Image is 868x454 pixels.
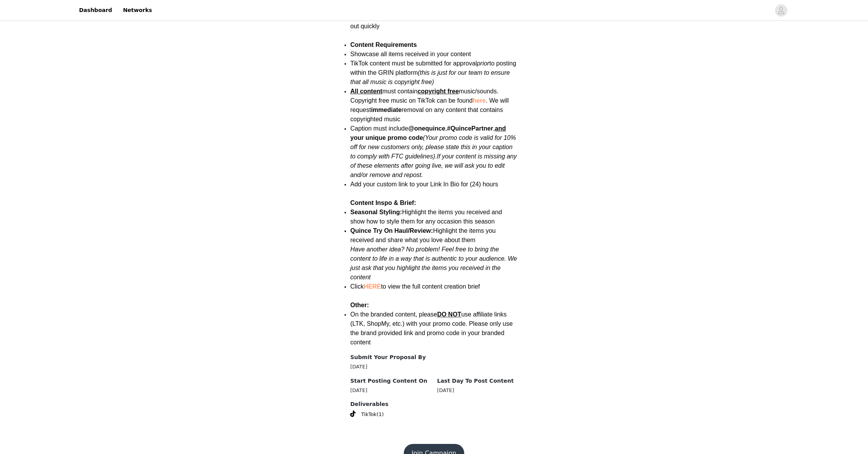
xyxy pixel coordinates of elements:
div: avatar [777,4,785,17]
strong: Content Requirements [350,41,417,48]
span: Caption must include , , . [350,125,517,178]
span: Click to view the full content creation brief [350,283,480,290]
strong: immediate [371,107,401,113]
strong: Content Inspo & Brief: [350,199,416,206]
h4: Start Posting Content On [350,377,431,385]
span: On the branded content, please use affiliate links (LTK, ShopMy, etc.) with your promo code. Plea... [350,311,513,346]
em: (this is just for our team to ensure that all music is copyright free) [350,69,510,85]
a: here [473,97,486,104]
strong: copyright free [417,88,459,95]
strong: your unique promo code [350,134,423,141]
span: TikTok [361,411,377,418]
em: Your promo code is valid for 10% off for new customers only, please state this in your caption to... [350,134,516,160]
strong: #QuincePartner [447,125,493,132]
a: Dashboard [74,2,117,19]
em: If your content is missing any of these elements after going live, we will ask you to edit and/or... [350,153,517,178]
strong: @onequince [408,125,445,132]
div: [DATE] [350,363,431,371]
span: and [495,125,506,132]
h4: Last Day To Post Content [437,377,518,385]
strong: Quince Try On Haul/Review: [350,227,433,234]
span: DO NOT [437,311,461,318]
span: Add your custom link to your Link In Bio for (24) hours [350,181,498,187]
span: Highlight the items you received and share what you love about them [350,227,496,243]
h4: Deliverables [350,400,518,408]
div: [DATE] [350,387,431,394]
div: [DATE] [437,387,518,394]
a: Networks [118,2,157,19]
span: Showcase all items received in your content [350,51,471,57]
a: HERE [364,283,381,290]
h4: Submit Your Proposal By [350,353,431,361]
span: TikTok content must be submitted for approval to posting within the GRIN platform [350,60,516,85]
strong: Seasonal Styling: [350,209,402,215]
span: All content [350,88,382,95]
em: Have another idea? No problem! Feel free to bring the content to life in a way that is authentic ... [350,246,517,280]
span: must contain music/sounds. Copyright free music on TikTok can be found . We will request removal ... [350,88,509,122]
strong: Other: [350,302,369,308]
em: prior [477,60,489,67]
span: (1) [377,411,384,418]
em: ( [423,134,425,141]
span: Highlight the items you received and show how to style them for any occasion this season [350,209,502,225]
